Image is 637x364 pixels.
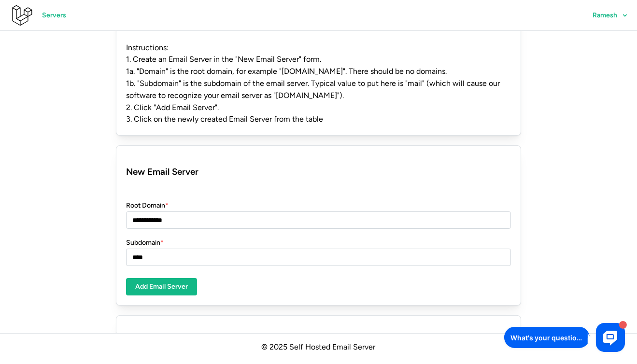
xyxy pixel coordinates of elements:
p: 1b. "Subdomain" is the subdomain of the email server. Typical value to put here is "mail" (which ... [126,78,511,102]
span: Add Email Server [135,279,188,295]
p: 1. Create an Email Server in the "New Email Server" form. [126,54,511,66]
p: 3. Click on the newly created Email Server from the table [126,113,511,126]
p: 1a. "Domain" is the root domain, for example "[DOMAIN_NAME]". There should be no domains. [126,66,511,78]
span: Ramesh [593,12,617,19]
label: Root Domain [126,200,169,211]
button: Add Email Server [126,278,197,295]
a: Servers [33,7,75,24]
span: Servers [42,7,66,24]
p: Instructions: [126,42,511,54]
p: 2. Click "Add Email Server". [126,102,511,114]
button: Ramesh [583,7,637,24]
h3: New Email Server [126,165,511,179]
label: Subdomain [126,238,164,248]
iframe: HelpCrunch [502,321,627,354]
